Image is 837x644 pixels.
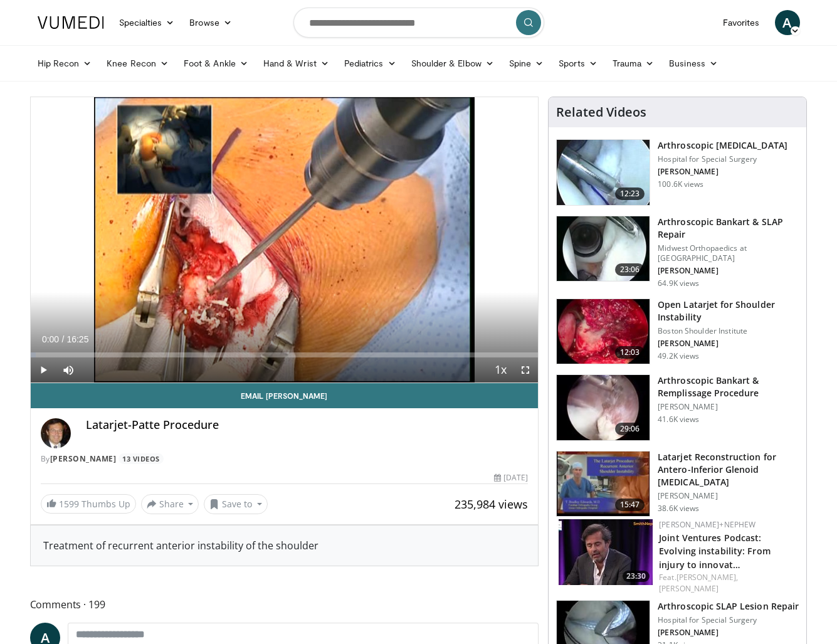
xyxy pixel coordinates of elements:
a: Shoulder & Elbow [404,51,502,76]
a: Trauma [605,51,662,76]
a: Browse [182,10,240,35]
a: 13 Videos [118,453,164,464]
p: [PERSON_NAME] [658,167,787,177]
a: [PERSON_NAME], [676,572,738,583]
button: Play [31,357,56,383]
p: [PERSON_NAME] [658,339,799,349]
a: 23:06 Arthroscopic Bankart & SLAP Repair Midwest Orthopaedics at [GEOGRAPHIC_DATA] [PERSON_NAME] ... [556,216,799,288]
h3: Arthroscopic Bankart & Remplissage Procedure [658,374,799,399]
a: Hip Recon [30,51,100,76]
a: A [775,10,800,35]
img: 944938_3.png.150x105_q85_crop-smart_upscale.jpg [557,299,650,364]
a: 1599 Thumbs Up [41,494,136,514]
span: / [62,334,65,344]
span: 1599 [59,498,79,510]
a: Spine [502,51,551,76]
img: 10039_3.png.150x105_q85_crop-smart_upscale.jpg [557,140,650,205]
span: 0:00 [42,334,59,344]
p: Boston Shoulder Institute [658,326,799,336]
p: 64.9K views [658,278,699,288]
a: Knee Recon [99,51,176,76]
p: Hospital for Special Surgery [658,615,799,625]
p: 100.6K views [658,179,703,189]
div: [DATE] [494,472,528,483]
p: [PERSON_NAME] [658,402,799,412]
a: Favorites [715,10,767,35]
button: Share [141,494,199,514]
p: 38.6K views [658,504,699,514]
p: Midwest Orthopaedics at [GEOGRAPHIC_DATA] [658,243,799,263]
p: 41.6K views [658,414,699,425]
span: Comments 199 [30,596,539,613]
span: 12:23 [615,187,645,200]
img: cole_0_3.png.150x105_q85_crop-smart_upscale.jpg [557,216,650,282]
p: Hospital for Special Surgery [658,154,787,164]
p: [PERSON_NAME] [658,491,799,501]
a: Pediatrics [337,51,404,76]
h3: Arthroscopic SLAP Lesion Repair [658,600,799,613]
span: 16:25 [66,334,88,344]
a: 23:30 [559,519,653,585]
span: 23:06 [615,263,645,276]
a: 15:47 Latarjet Reconstruction for Antero-Inferior Glenoid [MEDICAL_DATA] [PERSON_NAME] 38.6K views [556,451,799,517]
button: Save to [204,494,268,514]
button: Fullscreen [513,357,538,383]
span: 235,984 views [455,497,528,512]
h3: Arthroscopic Bankart & SLAP Repair [658,216,799,241]
button: Mute [56,357,81,383]
div: Treatment of recurrent anterior instability of the shoulder [43,538,526,553]
p: [PERSON_NAME] [658,628,799,638]
h3: Latarjet Reconstruction for Antero-Inferior Glenoid [MEDICAL_DATA] [658,451,799,488]
input: Search topics, interventions [293,8,544,38]
h3: Open Latarjet for Shoulder Instability [658,298,799,324]
span: 23:30 [623,571,650,582]
a: Foot & Ankle [176,51,256,76]
img: Avatar [41,418,71,448]
a: Hand & Wrist [256,51,337,76]
h4: Latarjet-Patte Procedure [86,418,529,432]
img: VuMedi Logo [38,16,104,29]
div: By [41,453,529,465]
div: Progress Bar [31,352,539,357]
img: wolf_3.png.150x105_q85_crop-smart_upscale.jpg [557,375,650,440]
p: 49.2K views [658,351,699,361]
a: Specialties [112,10,182,35]
a: Email [PERSON_NAME] [31,383,539,408]
h3: Arthroscopic [MEDICAL_DATA] [658,139,787,152]
a: Business [661,51,725,76]
a: 29:06 Arthroscopic Bankart & Remplissage Procedure [PERSON_NAME] 41.6K views [556,374,799,441]
span: 29:06 [615,423,645,435]
p: [PERSON_NAME] [658,266,799,276]
video-js: Video Player [31,97,539,383]
div: Feat. [659,572,796,594]
img: 68d4790e-0872-429d-9d74-59e6247d6199.150x105_q85_crop-smart_upscale.jpg [559,519,653,585]
img: 38708_0000_3.png.150x105_q85_crop-smart_upscale.jpg [557,451,650,517]
a: [PERSON_NAME] [50,453,117,464]
a: Sports [551,51,605,76]
a: Joint Ventures Podcast: Evolving instability: From injury to innovat… [659,532,771,570]
a: 12:03 Open Latarjet for Shoulder Instability Boston Shoulder Institute [PERSON_NAME] 49.2K views [556,298,799,365]
span: 15:47 [615,499,645,511]
span: 12:03 [615,346,645,359]
button: Playback Rate [488,357,513,383]
h4: Related Videos [556,105,646,120]
a: 12:23 Arthroscopic [MEDICAL_DATA] Hospital for Special Surgery [PERSON_NAME] 100.6K views [556,139,799,206]
a: [PERSON_NAME] [659,583,719,594]
a: [PERSON_NAME]+Nephew [659,519,755,530]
